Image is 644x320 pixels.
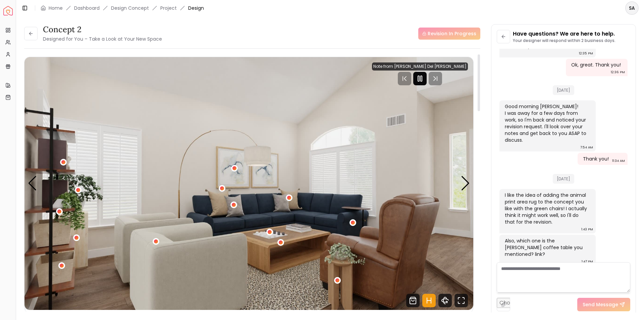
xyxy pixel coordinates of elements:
[43,36,162,42] small: Designed for You – Take a Look at Your New Space
[188,5,204,11] span: Design
[582,258,593,265] div: 1:47 PM
[111,5,149,11] li: Design Concept
[438,294,452,307] svg: 360 View
[24,57,473,310] div: 1 / 4
[24,57,473,310] div: Carousel
[454,294,468,307] svg: Fullscreen
[626,2,638,14] span: SA
[580,144,593,151] div: 7:54 AM
[422,294,436,307] svg: Hotspots Toggle
[43,24,162,35] h3: concept 2
[505,237,589,258] div: Also, which one is the [PERSON_NAME] coffee table you mentioned? link?
[625,1,639,15] button: SA
[571,61,621,68] div: Ok, great. Thank you!
[28,176,37,191] div: Previous slide
[461,176,470,191] div: Next slide
[406,294,420,307] svg: Shop Products from this design
[583,155,609,162] div: Thank you!
[416,75,424,83] svg: Pause
[160,5,177,11] a: Project
[24,57,473,310] img: Design Render 1
[581,226,593,233] div: 1:43 PM
[74,5,100,11] a: Dashboard
[612,157,625,164] div: 11:34 AM
[513,30,615,38] p: Have questions? We are here to help.
[3,6,13,15] img: Spacejoy Logo
[611,69,625,76] div: 12:36 PM
[513,38,615,43] p: Your designer will respond within 2 business days.
[372,62,468,71] div: Note from [PERSON_NAME] Del [PERSON_NAME]
[579,50,593,57] div: 12:35 PM
[553,174,574,184] span: [DATE]
[505,103,589,143] div: Good morning [PERSON_NAME]! I was away for a few days from work, so I'm back and noticed your rev...
[505,192,589,225] div: I like the idea of adding the animal print area rug to the concept you like with the green chairs...
[553,85,574,95] span: [DATE]
[3,6,13,15] a: Spacejoy
[49,5,63,11] a: Home
[41,5,204,11] nav: breadcrumb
